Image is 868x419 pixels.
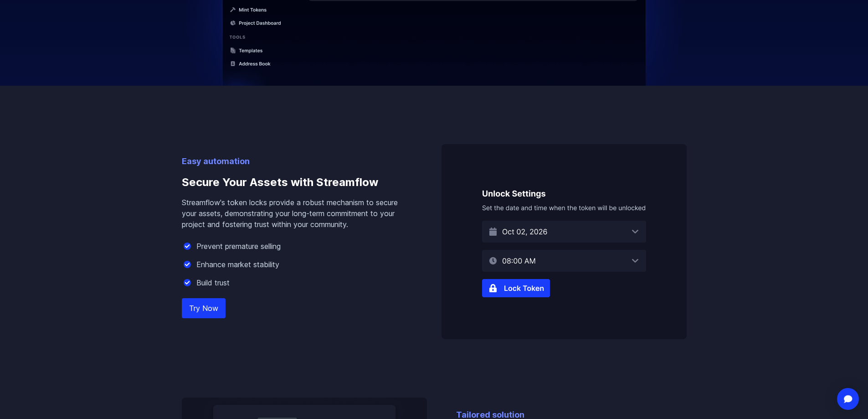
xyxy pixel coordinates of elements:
a: Try Now [182,298,226,318]
img: Secure Your Assets with Streamflow [442,144,687,339]
p: Streamflow's token locks provide a robust mechanism to secure your assets, demonstrating your lon... [182,197,412,230]
p: Enhance market stability [196,259,279,270]
h3: Secure Your Assets with Streamflow [182,168,412,197]
p: Easy automation [182,155,412,168]
div: Open Intercom Messenger [837,388,859,410]
p: Build trust [196,277,230,288]
p: Prevent premature selling [196,241,281,252]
